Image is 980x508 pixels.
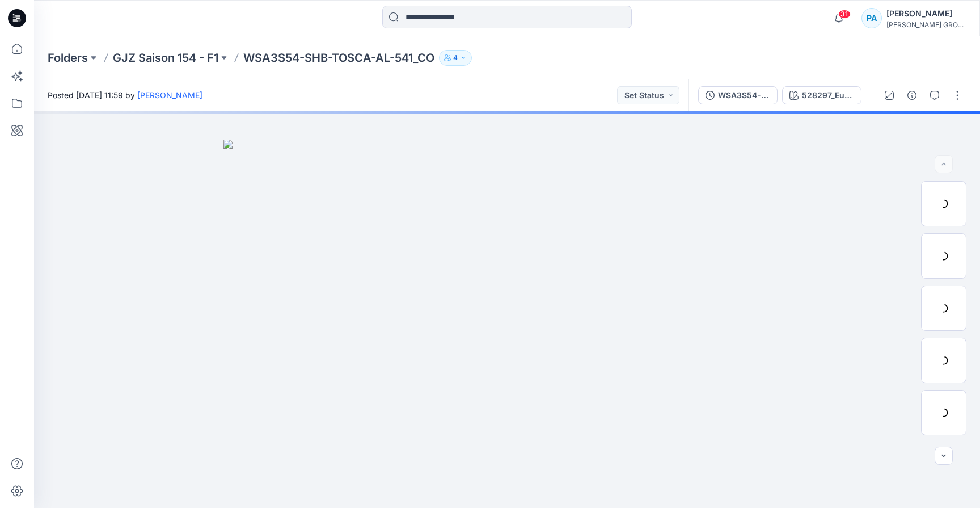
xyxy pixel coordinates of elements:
[439,50,472,66] button: 4
[886,20,966,29] div: [PERSON_NAME] GROUP
[838,10,851,19] span: 31
[113,50,218,66] a: GJZ Saison 154 - F1
[48,50,88,66] a: Folders
[48,89,202,101] span: Posted [DATE] 11:59 by
[718,89,770,102] div: WSA3S54-SHB-TOSCA-AL-541_CO
[782,86,861,104] button: 528297_Eucalyptus-Red-Printed
[802,89,854,102] div: 528297_Eucalyptus-Red-Printed
[861,8,882,28] div: PA
[698,86,778,104] button: WSA3S54-SHB-TOSCA-AL-541_CO
[453,52,458,64] p: 4
[903,86,921,104] button: Details
[243,50,434,66] p: WSA3S54-SHB-TOSCA-AL-541_CO
[886,7,966,20] div: [PERSON_NAME]
[137,90,202,100] a: [PERSON_NAME]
